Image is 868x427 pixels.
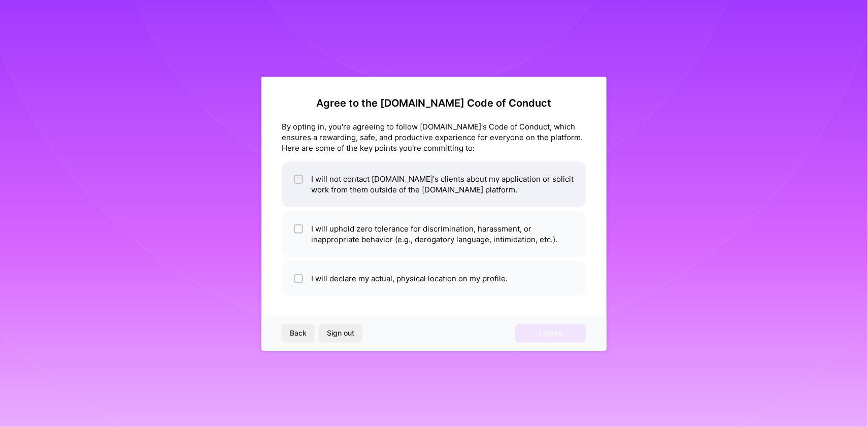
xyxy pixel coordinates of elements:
span: Back [290,328,307,338]
li: I will declare my actual, physical location on my profile. [282,261,586,296]
button: Back [282,324,315,342]
li: I will not contact [DOMAIN_NAME]'s clients about my application or solicit work from them outside... [282,161,586,207]
li: I will uphold zero tolerance for discrimination, harassment, or inappropriate behavior (e.g., der... [282,211,586,257]
button: Sign out [319,324,362,342]
span: Sign out [327,328,354,338]
h2: Agree to the [DOMAIN_NAME] Code of Conduct [282,97,586,109]
div: By opting in, you're agreeing to follow [DOMAIN_NAME]'s Code of Conduct, which ensures a rewardin... [282,121,586,153]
